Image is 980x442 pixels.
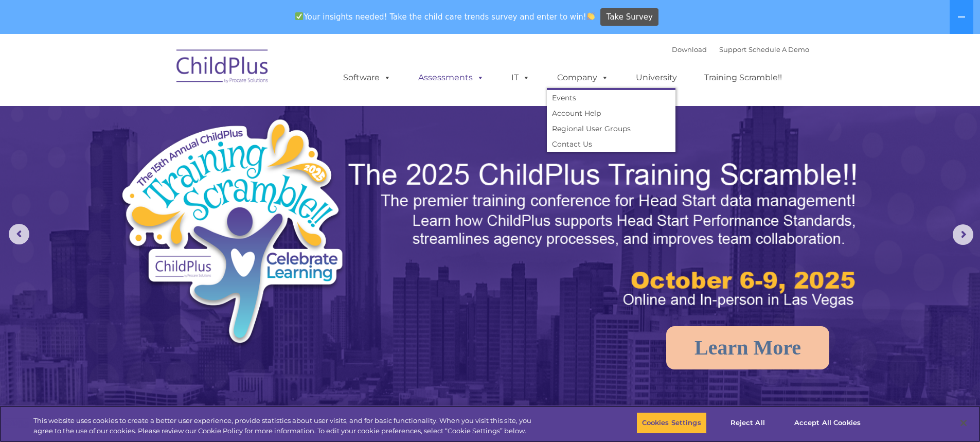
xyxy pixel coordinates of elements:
span: Last name [143,68,174,76]
a: Learn More [666,326,829,369]
a: Software [333,67,401,88]
a: Training Scramble!! [694,67,792,88]
font: | [672,45,809,54]
a: Take Survey [600,8,658,26]
button: Cookies Settings [636,412,707,434]
img: ✅ [295,12,303,20]
a: Support [719,45,746,54]
span: Phone number [143,110,187,118]
a: Assessments [408,67,494,88]
a: Schedule A Demo [749,45,809,54]
button: Reject All [716,412,780,434]
a: Download [672,45,707,54]
a: Account Help [547,105,675,121]
a: Regional User Groups [547,121,675,136]
a: Contact Us [547,136,675,152]
button: Accept All Cookies [789,412,866,434]
img: 👏 [587,12,595,20]
img: ChildPlus by Procare Solutions [171,42,274,94]
a: IT [501,67,540,88]
button: Close [952,412,975,434]
a: University [626,67,687,88]
div: This website uses cookies to create a better user experience, provide statistics about user visit... [33,416,539,436]
span: Take Survey [607,8,653,26]
a: Events [547,90,675,105]
a: Company [547,67,619,88]
span: Your insights needed! Take the child care trends survey and enter to win! [291,7,599,27]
